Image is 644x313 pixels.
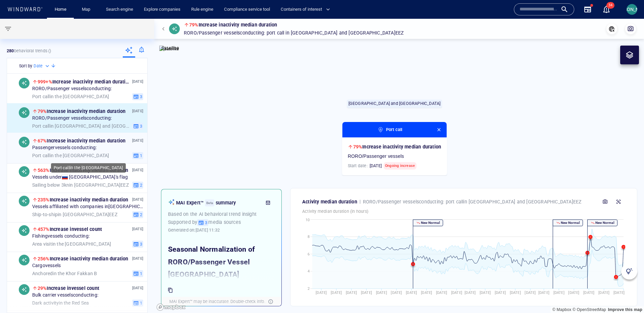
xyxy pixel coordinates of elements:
[132,196,143,203] p: [DATE]
[132,181,143,189] button: 2
[168,297,267,306] div: MAI Expert™ may be inaccurate. Double-check info.
[132,226,143,232] p: [DATE]
[38,168,50,173] span: 563%
[156,303,186,311] a: Mapbox logo
[189,4,216,15] a: Rule engine
[316,291,327,295] tspan: [DATE]
[32,182,69,187] span: Sailing below 3kn
[32,204,143,210] span: Vessels affiliated with companies in [GEOGRAPHIC_DATA] conducting:
[510,291,521,295] tspan: [DATE]
[595,221,614,225] p: New Normal
[446,199,464,204] span: Port call
[32,241,52,246] span: Area visit
[613,291,625,295] tspan: [DATE]
[103,4,136,15] a: Search engine
[308,252,310,256] tspan: 6
[38,138,126,143] span: Increase in activity median duration
[76,4,98,15] button: Map
[370,163,382,169] h6: [DATE]
[525,291,536,295] tspan: [DATE]
[32,233,90,239] span: Fishing vessels conducting:
[583,291,594,295] tspan: [DATE]
[38,256,50,261] span: 256%
[32,93,109,100] span: in the [GEOGRAPHIC_DATA]
[376,291,387,295] tspan: [DATE]
[132,152,143,159] button: 1
[278,4,336,15] button: Containers of interest
[306,218,310,222] tspan: 10
[32,241,111,247] span: in the [GEOGRAPHIC_DATA]
[406,291,417,295] tspan: [DATE]
[132,108,143,114] p: [DATE]
[32,86,112,92] span: RORO/Passenger vessels conducting:
[189,22,277,27] span: Increase in activity median duration
[568,291,579,295] tspan: [DATE]
[302,208,625,214] p: Activity median duration (in hours)
[221,4,273,15] a: Compliance service tool
[308,269,310,273] tspan: 4
[79,4,95,15] a: Map
[331,291,342,295] tspan: [DATE]
[205,199,214,206] div: Beta
[38,256,128,261] span: Increase in activity median duration
[34,63,43,69] h6: Date
[161,44,179,52] p: Satellite
[132,240,143,248] button: 3
[38,197,128,202] span: Increase in activity median duration
[32,152,109,159] span: in the [GEOGRAPHIC_DATA]
[353,144,441,149] span: Increase in activity median duration
[348,153,404,160] span: RORO/Passenger vessels
[32,263,61,269] span: Cargo vessels
[38,79,131,84] span: Increase in activity median duration
[302,198,357,206] p: Activity median duration
[32,93,50,99] span: Port call
[132,137,143,144] p: [DATE]
[176,199,261,207] p: MAI Expert™ summary
[168,243,275,280] h2: Seasonal Normalization of RORO/Passenger Vessel [GEOGRAPHIC_DATA]
[560,221,580,225] p: New Normal
[139,241,142,247] span: 3
[384,162,416,170] span: Ongoing increase
[132,93,143,100] button: 3
[50,4,71,15] button: Home
[168,210,275,218] p: Based on the AI behavioral trend insight
[7,48,14,53] strong: 280
[38,197,50,202] span: 235%
[32,152,50,158] span: Port call
[553,291,565,295] tspan: [DATE]
[38,109,47,114] span: 79%
[602,5,610,13] div: Notification center
[52,4,69,15] a: Home
[139,182,142,188] span: 2
[132,122,143,130] button: 3
[465,291,476,295] tspan: [DATE]
[132,78,143,85] p: [DATE]
[598,1,614,17] button: 34
[189,22,199,27] span: 79%
[421,291,432,295] tspan: [DATE]
[32,174,128,180] span: Vessels under [GEOGRAPHIC_DATA] 's flag
[184,29,404,37] p: RORO/Passenger vessels conducting: in [GEOGRAPHIC_DATA] and [GEOGRAPHIC_DATA] EEZ
[159,46,179,52] img: satellite
[386,126,402,133] span: Port call
[139,152,142,159] span: 1
[38,79,52,84] span: 999+%
[32,270,97,276] span: in the Khor Fakkan B
[141,4,183,15] a: Explore companies
[436,291,447,295] tspan: [DATE]
[538,291,549,295] tspan: [DATE]
[168,218,275,226] p: Supported by media sources
[196,228,220,233] span: [DATE] 11:32
[132,270,143,277] button: 1
[38,168,128,173] span: Increase in activity median duration
[32,115,112,121] span: RORO/Passenger vessels conducting:
[308,287,310,291] tspan: 2
[281,6,330,13] span: Containers of interest
[168,227,220,234] p: Generated on:
[197,219,208,227] button: 3
[32,211,58,217] span: Ship-to-ship
[32,292,98,298] span: Bulk carrier vessels conducting:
